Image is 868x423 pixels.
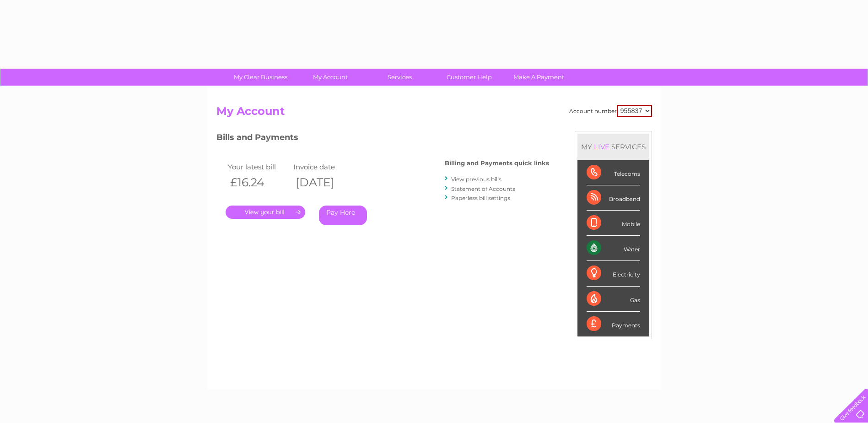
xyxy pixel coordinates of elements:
[291,173,357,192] th: [DATE]
[226,173,291,192] th: £16.24
[587,236,640,261] div: Water
[291,161,357,173] td: Invoice date
[587,287,640,312] div: Gas
[587,261,640,286] div: Electricity
[577,134,649,160] div: MY SERVICES
[362,69,437,86] a: Services
[216,105,652,122] h2: My Account
[569,105,652,117] div: Account number
[319,206,367,225] a: Pay Here
[223,69,298,86] a: My Clear Business
[431,69,507,86] a: Customer Help
[592,142,611,151] div: LIVE
[587,211,640,236] div: Mobile
[226,206,305,219] a: .
[226,161,291,173] td: Your latest bill
[292,69,368,86] a: My Account
[451,176,501,183] a: View previous bills
[587,312,640,336] div: Payments
[445,160,549,167] h4: Billing and Payments quick links
[501,69,577,86] a: Make A Payment
[451,195,510,201] a: Paperless bill settings
[587,185,640,211] div: Broadband
[216,131,549,147] h3: Bills and Payments
[451,185,515,192] a: Statement of Accounts
[587,160,640,185] div: Telecoms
